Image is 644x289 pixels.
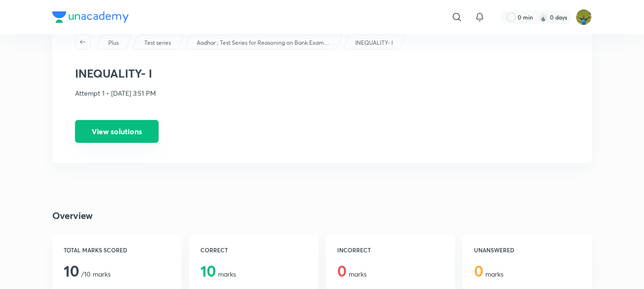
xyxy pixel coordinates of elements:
[64,269,111,279] span: /10 marks
[337,269,367,279] span: marks
[197,39,330,47] p: Aadhar ; Test Series for Reasoning on Bank Exams [DATE]-[DATE]
[539,12,548,22] img: streak
[474,246,580,254] h6: UNANSWERED
[200,246,307,254] h6: CORRECT
[108,39,119,47] p: Plus
[75,67,569,80] h3: INEQUALITY- I
[354,39,395,47] a: INEQUALITY- I
[355,39,393,47] p: INEQUALITY- I
[474,260,483,281] span: 0
[75,120,159,143] button: View solutions
[576,9,592,25] img: Suraj Nager
[144,39,171,47] p: Test series
[64,246,170,254] h6: TOTAL MARKS SCORED
[474,269,503,279] span: marks
[52,209,592,223] h4: Overview
[52,11,129,23] img: Company Logo
[200,260,216,281] span: 10
[337,246,444,254] h6: INCORRECT
[337,260,347,281] span: 0
[107,39,121,47] a: Plus
[200,269,236,279] span: marks
[143,39,173,47] a: Test series
[195,39,331,47] a: Aadhar ; Test Series for Reasoning on Bank Exams [DATE]-[DATE]
[64,260,79,281] span: 10
[75,88,569,98] p: Attempt 1 • [DATE] 3:51 PM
